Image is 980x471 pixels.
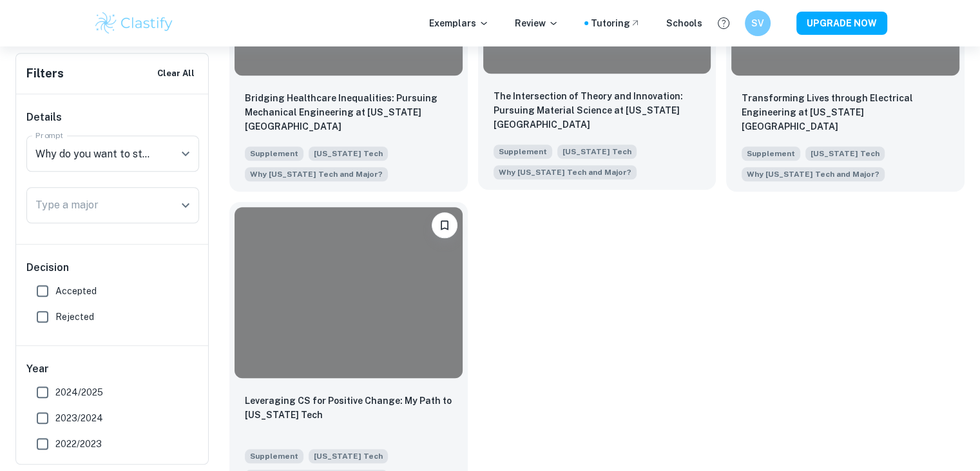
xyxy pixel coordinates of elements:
[591,16,640,30] a: Tutoring
[713,12,735,34] button: Help and Feedback
[309,449,388,463] span: [US_STATE] Tech
[742,146,800,161] span: Supplement
[750,16,765,30] h6: SV
[245,166,388,181] span: Why do you want to study your chosen major, and why do you want to study that major at Georgia Tech?
[796,12,887,35] button: UPGRADE NOW
[494,164,637,179] span: Why do you want to study your chosen major, and why do you want to study that major at Georgia Tech?
[35,130,64,141] label: Prompt
[245,449,303,463] span: Supplement
[432,212,457,238] button: Bookmark
[55,437,102,451] span: 2022/2023
[245,91,452,134] p: Bridging Healthcare Inequalities: Pursuing Mechanical Engineering at Georgia Tech
[26,65,64,83] h6: Filters
[26,361,199,377] h6: Year
[26,110,199,125] h6: Details
[745,10,771,36] button: SV
[515,16,559,30] p: Review
[309,146,388,161] span: [US_STATE] Tech
[250,168,383,180] span: Why [US_STATE] Tech and Major?
[494,89,701,132] p: The Intersection of Theory and Innovation: Pursuing Material Science at Georgia Tech
[154,64,198,83] button: Clear All
[742,91,949,134] p: Transforming Lives through Electrical Engineering at Georgia Tech
[55,411,103,425] span: 2023/2024
[499,166,631,178] span: Why [US_STATE] Tech and Major?
[557,145,637,159] span: [US_STATE] Tech
[245,394,452,422] p: Leveraging CS for Positive Change: My Path to Georgia Tech
[55,310,94,324] span: Rejected
[177,145,195,163] button: Open
[177,196,195,214] button: Open
[26,260,199,276] h6: Decision
[494,145,552,159] span: Supplement
[805,146,885,161] span: [US_STATE] Tech
[747,168,879,180] span: Why [US_STATE] Tech and Major?
[55,284,97,298] span: Accepted
[666,16,702,30] a: Schools
[742,166,885,181] span: Why do you want to study your chosen major, and why do you want to study that major at Georgia Tech?
[245,146,303,161] span: Supplement
[93,10,175,36] img: Clastify logo
[429,16,489,30] p: Exemplars
[55,385,103,399] span: 2024/2025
